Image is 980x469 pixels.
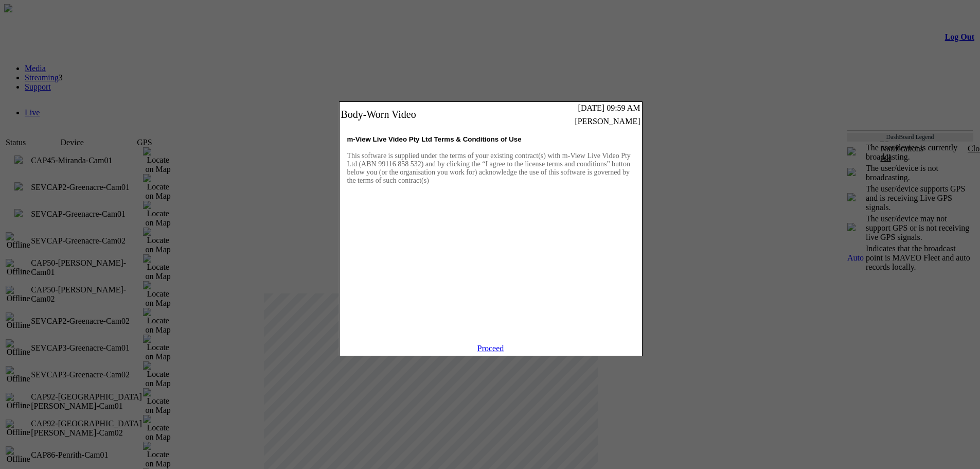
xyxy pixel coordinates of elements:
td: [DATE] 09:59 AM [502,103,641,113]
a: Proceed [477,344,504,353]
span: This software is supplied under the terms of your existing contract(s) with m-View Live Video Pty... [347,152,631,184]
span: m-View Live Video Pty Ltd Terms & Conditions of Use [347,135,522,143]
td: [PERSON_NAME] [502,116,641,127]
div: Body-Worn Video [341,109,500,120]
